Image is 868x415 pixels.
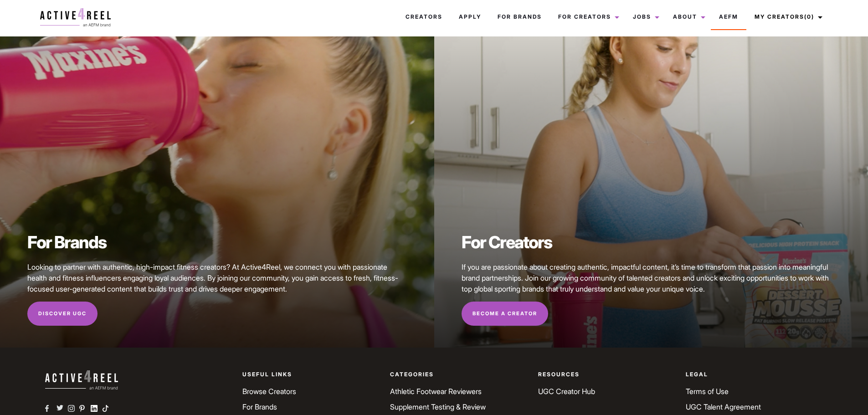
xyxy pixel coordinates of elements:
[242,387,296,396] a: Browse Creators
[538,370,675,379] p: Resources
[462,262,829,293] span: If you are passionate about creating authentic, impactful content, it’s time to transform that pa...
[489,5,550,29] a: For Brands
[686,370,822,379] p: Legal
[625,5,665,29] a: Jobs
[711,5,746,29] a: AEFM
[665,5,711,29] a: About
[27,231,407,254] h2: For Brands
[242,370,379,379] p: Useful Links
[390,370,527,379] p: Categories
[390,402,486,411] a: Supplement Testing & Review
[45,370,118,389] img: a4r-logo-white.svg
[40,8,111,26] img: a4r-logo.svg
[397,5,451,29] a: Creators
[686,402,761,411] a: UGC Talent Agreement
[242,402,277,411] a: For Brands
[746,5,828,29] a: My Creators(0)
[102,404,113,415] a: AEFM TikTok
[462,302,548,326] a: Become a Creator
[390,387,482,396] a: Athletic Footwear Reviewers
[462,231,841,254] h2: For Creators
[538,387,595,396] a: UGC Creator Hub
[45,404,56,415] a: AEFM Facebook
[79,404,91,415] a: AEFM Pinterest
[68,404,79,415] a: AEFM Instagram
[550,5,625,29] a: For Creators
[27,302,98,326] a: Discover UGC
[56,404,68,415] a: AEFM Twitter
[27,261,407,294] p: Looking to partner with authentic, high-impact fitness creators? At Active4Reel, we connect you w...
[91,404,102,415] a: AEFM Linkedin
[686,387,729,396] a: Terms of Use
[804,13,814,20] span: (0)
[451,5,489,29] a: Apply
